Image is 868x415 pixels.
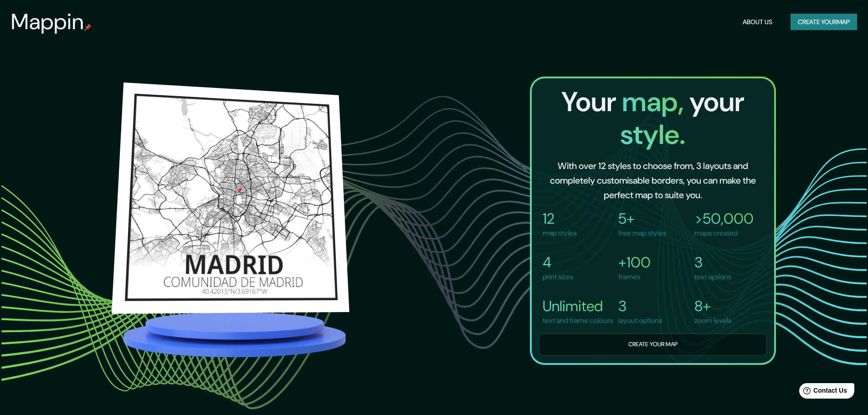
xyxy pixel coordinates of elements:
p: text and frame colours [543,315,613,326]
button: Create yourmap [791,14,857,31]
h4: 8+ [694,297,731,315]
h4: >50,000 [694,210,754,228]
p: map styles [543,228,576,239]
span: map, [622,84,689,120]
h4: 4 [543,253,573,272]
h4: 3 [618,297,662,315]
p: layout options [618,315,662,326]
img: madrid.png [112,82,349,314]
img: mappin-pin [84,24,92,31]
img: platform.png [121,309,349,360]
h4: 3 [694,253,731,272]
button: About Us [739,14,776,31]
p: frames [618,272,651,282]
p: maps created [694,228,754,239]
h6: With over 12 styles to choose from, 3 layouts and completely customisable borders, you can make t... [546,159,760,202]
h2: Your your [539,86,767,151]
h4: Unlimited [543,297,613,315]
iframe: Help widget launcher [787,379,858,405]
h3: Mappin [11,9,84,35]
h4: +100 [618,253,651,272]
p: free map styles [618,228,666,239]
button: Create your map [539,333,767,356]
p: zoom levels [694,315,731,326]
h4: 12 [543,210,576,228]
span: style. [620,117,685,153]
p: text options [694,272,731,282]
p: print sizes [543,272,573,282]
h4: 5+ [618,210,666,228]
